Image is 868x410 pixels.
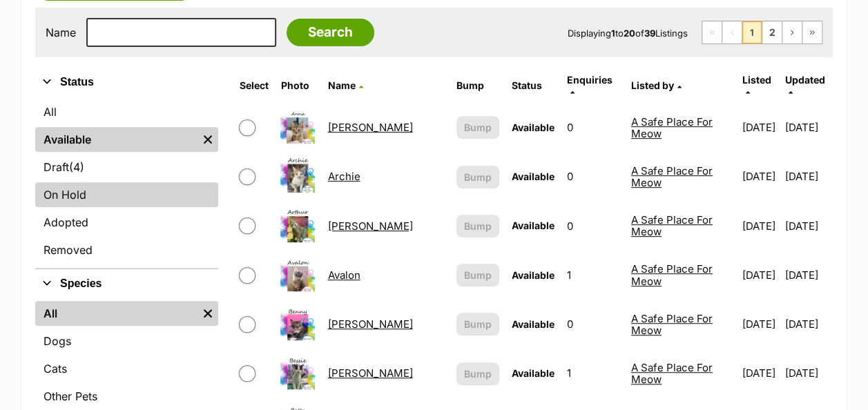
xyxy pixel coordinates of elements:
[456,166,499,188] button: Bump
[512,318,554,330] span: Available
[327,121,412,134] a: [PERSON_NAME]
[35,210,218,235] a: Adopted
[35,356,218,381] a: Cats
[35,301,197,326] a: All
[785,300,831,348] td: [DATE]
[327,79,363,91] a: Name
[567,74,613,86] span: translation missing: en.admin.listings.index.attributes.enquiries
[512,170,554,182] span: Available
[561,251,624,299] td: 1
[69,159,84,175] span: (4)
[46,26,76,39] label: Name
[802,21,822,43] a: Last page
[742,74,771,97] a: Listed
[762,21,782,43] a: Page 2
[631,312,713,337] a: A Safe Place For Meow
[737,104,784,151] td: [DATE]
[631,79,682,91] a: Listed by
[464,317,492,331] span: Bump
[327,318,412,331] a: [PERSON_NAME]
[561,202,624,250] td: 0
[197,301,218,326] a: Remove filter
[737,153,784,200] td: [DATE]
[644,28,655,39] strong: 39
[464,120,492,135] span: Bump
[631,164,713,189] a: A Safe Place For Meow
[561,300,624,348] td: 0
[512,269,554,281] span: Available
[785,251,831,299] td: [DATE]
[35,73,218,91] button: Status
[631,79,674,91] span: Listed by
[737,202,784,250] td: [DATE]
[35,97,218,268] div: Status
[456,264,499,286] button: Bump
[456,215,499,237] button: Bump
[327,79,355,91] span: Name
[197,127,218,152] a: Remove filter
[785,74,825,86] span: Updated
[567,74,613,97] a: Enquiries
[287,19,374,46] input: Search
[722,21,742,43] span: Previous page
[785,153,831,200] td: [DATE]
[782,21,802,43] a: Next page
[327,367,412,380] a: [PERSON_NAME]
[464,219,492,233] span: Bump
[327,170,360,183] a: Archie
[464,367,492,381] span: Bump
[561,349,624,397] td: 1
[512,219,554,231] span: Available
[512,367,554,379] span: Available
[631,213,713,238] a: A Safe Place For Meow
[506,69,560,102] th: Status
[631,115,713,140] a: A Safe Place For Meow
[233,69,273,102] th: Select
[561,104,624,151] td: 0
[35,182,218,207] a: On Hold
[785,104,831,151] td: [DATE]
[327,219,412,233] a: [PERSON_NAME]
[35,384,218,409] a: Other Pets
[327,269,360,282] a: Avalon
[35,127,197,152] a: Available
[275,69,320,102] th: Photo
[737,349,784,397] td: [DATE]
[785,349,831,397] td: [DATE]
[737,300,784,348] td: [DATE]
[785,74,825,97] a: Updated
[464,170,492,184] span: Bump
[35,155,218,179] a: Draft
[742,74,771,86] span: Listed
[456,362,499,385] button: Bump
[742,21,762,43] span: Page 1
[611,28,615,39] strong: 1
[702,21,822,44] nav: Pagination
[451,69,505,102] th: Bump
[785,202,831,250] td: [DATE]
[456,116,499,139] button: Bump
[35,237,218,262] a: Removed
[568,28,688,39] span: Displaying to of Listings
[631,262,713,287] a: A Safe Place For Meow
[702,21,722,43] span: First page
[631,361,713,386] a: A Safe Place For Meow
[512,121,554,133] span: Available
[624,28,635,39] strong: 20
[35,99,218,124] a: All
[456,313,499,335] button: Bump
[35,275,218,293] button: Species
[35,329,218,353] a: Dogs
[737,251,784,299] td: [DATE]
[561,153,624,200] td: 0
[464,268,492,282] span: Bump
